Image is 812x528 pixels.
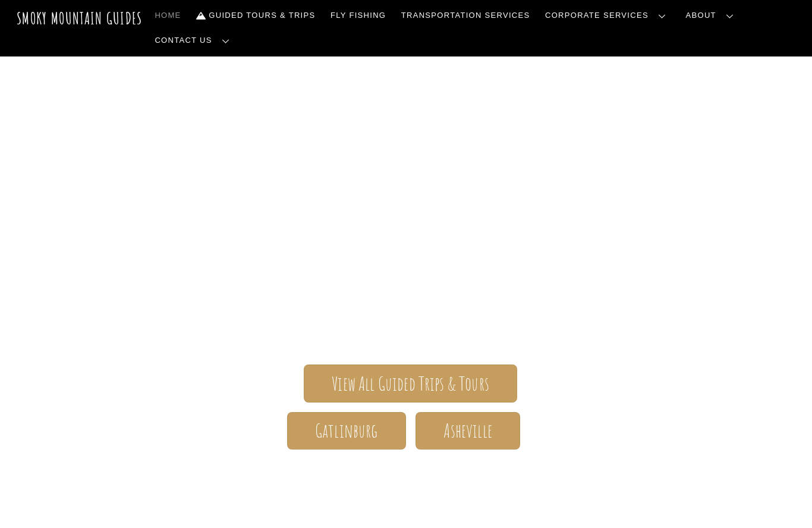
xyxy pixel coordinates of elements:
span: Smoky Mountain Guides [61,178,751,238]
a: Transportation Services [396,3,534,28]
a: Guided Tours & Trips [191,3,320,28]
a: Corporate Services [540,3,675,28]
span: Gatlinburg [315,425,378,437]
span: The ONLY one-stop, full Service Guide Company for the Gatlinburg and [GEOGRAPHIC_DATA] side of th... [61,238,751,329]
a: Smoky Mountain Guides [17,8,143,28]
a: About [681,3,743,28]
a: View All Guided Trips & Tours [304,364,517,402]
a: Home [150,3,186,28]
a: Contact Us [150,28,239,53]
h1: Your adventure starts here. [61,469,751,497]
a: Asheville [416,412,520,450]
a: Fly Fishing [326,3,391,28]
span: View All Guided Trips & Tours [332,378,489,390]
span: Asheville [443,425,492,437]
a: Gatlinburg [287,412,406,450]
